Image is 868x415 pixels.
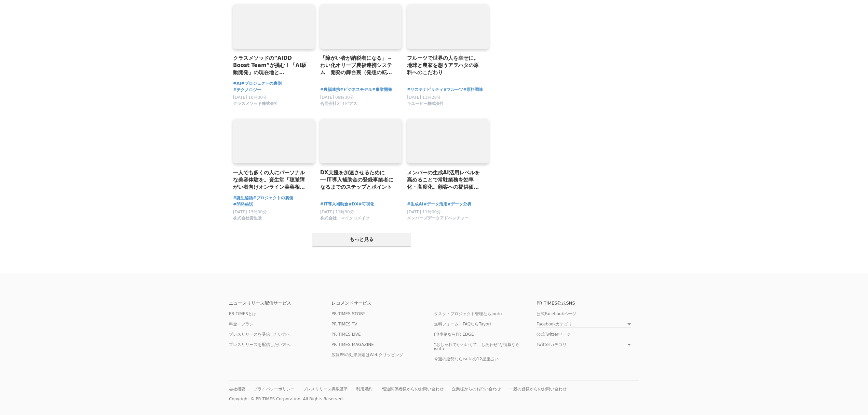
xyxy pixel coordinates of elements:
a: Twitterカテゴリ [537,343,631,348]
a: メンバーズデータアドベンチャー [407,217,469,222]
span: [DATE] 13時28分 [407,95,441,100]
p: レコメンドサービス [331,301,434,305]
a: #原料調達 [463,86,483,93]
button: もっと見る [312,233,411,246]
a: プレスリリース掲載基準 [303,387,348,391]
a: 「障がい者が納税者になる」～わい化オリーブ農福連携システム 開発の舞台裏（発想の転換と想い）～ [320,54,396,77]
a: #DX [348,201,358,207]
a: #プロジェクトの裏側 [241,80,282,87]
a: 公式Twitterページ [537,332,571,337]
a: 一人でも多くの人にパーソナルな美容体験を。資生堂「聴覚障がい者向けオンライン美容相談サービス」 [233,169,309,191]
a: #AI [233,80,241,87]
a: #データ活用 [423,201,447,207]
p: PR TIMES公式SNS [537,301,639,305]
a: プライバシーポリシー [254,387,295,391]
a: 利用規約 [356,387,372,391]
a: 今週の運勢ならisutaの12星座占い [434,357,499,361]
a: 株式会社資生堂 [233,217,262,222]
span: メンバーズデータアドベンチャー [407,215,469,221]
a: プレスリリースを配信したい方へ [229,342,290,347]
a: 株式会社 マイクロメイツ [320,217,369,222]
span: [DATE] 09時30分 [320,95,354,100]
span: キユーピー株式会社 [407,101,444,107]
a: メンバーの生成AI活用レベルを高めることで常駐業務を効率化・高度化。顧客への提供価値を高めるメンバーズデータアドベンチャーの取り組み。 [407,169,483,191]
a: 一般の皆様からのお問い合わせ [509,387,567,391]
a: 合同会社オリビアス [320,103,357,108]
a: 報道関係者様からのお問い合わせ [382,387,444,391]
a: #可視化 [358,201,374,207]
a: "おしゃれでかわいくて、しあわせ"な情報ならisuta [434,342,520,351]
a: #サステナビリティ [407,86,443,93]
span: [DATE] 13時00分 [233,210,267,214]
a: #テクノロジー [233,87,261,93]
a: #データ分析 [447,201,471,207]
a: #誕生秘話 [233,195,253,201]
a: 無料フォーム・FAQならTayori [434,322,491,326]
a: 広報PRの効果測定はWebクリッピング [331,352,403,357]
a: クラスメソッド株式会社 [233,103,278,108]
a: クラスメソッドの“AIDD Boost Team”が挑む！「AI駆動開発」の現在地と[PERSON_NAME] [233,54,309,77]
a: 公式Facebookページ [537,311,576,316]
a: #事業開発 [372,86,392,93]
a: #フルーツ [443,86,463,93]
a: タスク・プロジェクト管理ならJooto [434,311,502,316]
span: [DATE] 11時00分 [407,210,441,214]
span: 合同会社オリビアス [320,101,357,107]
a: PR TIMES TV [331,322,357,326]
a: #生成AI [407,201,423,207]
a: PR事例ならPR EDGE [434,332,474,337]
p: ニュースリリース配信サービス [229,301,331,305]
a: 料金・プラン [229,322,254,326]
a: PR TIMESとは [229,311,256,316]
a: #IT導入補助金 [320,201,349,207]
a: #ビジネスモデル [340,86,372,93]
span: [DATE] 11時30分 [320,210,354,214]
a: フルーツで世界の人を幸せに。地球と農家を想うアヲハタの原料へのこだわり [407,54,483,77]
span: 株式会社資生堂 [233,215,262,221]
span: 株式会社 マイクロメイツ [320,215,369,221]
span: [DATE] 10時00分 [233,95,267,100]
a: #開発秘話 [233,201,253,208]
span: クラスメソッド株式会社 [233,101,278,107]
a: プレスリリースを受信したい方へ [229,332,290,337]
a: PR TIMES MAGAZINE [331,342,374,347]
a: Facebookカテゴリ [537,322,631,328]
a: #プロジェクトの裏側 [253,195,293,201]
a: PR TIMES LIVE [331,332,361,337]
a: #農福連携 [320,86,340,93]
a: キユーピー株式会社 [407,103,444,108]
p: Copyright © PR TIMES Corporation. All Rights Reserved. [229,397,639,401]
a: 会社概要 [229,387,245,391]
a: 企業様からのお問い合わせ [452,387,501,391]
a: PR TIMES STORY [331,311,365,316]
a: DX支援を加速させるために──IT導入補助金の登録事業者になるまでのステップとポイント [320,169,396,191]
